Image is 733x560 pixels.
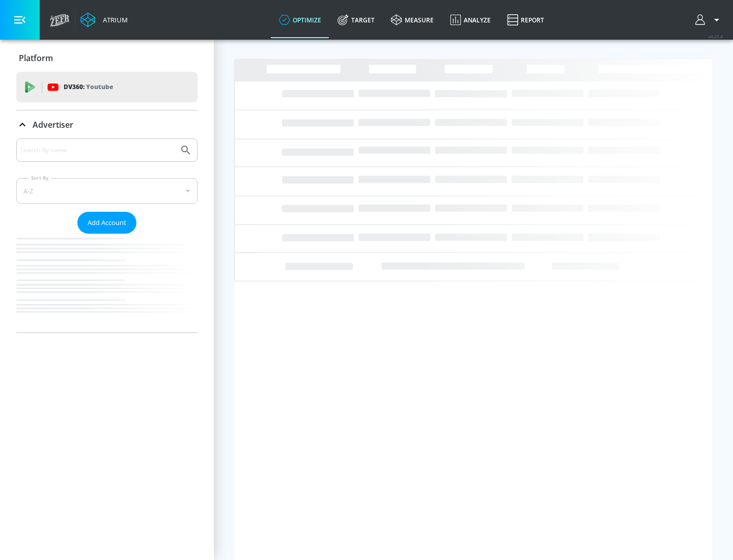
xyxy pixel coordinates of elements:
[709,34,723,39] span: v 4.25.4
[19,52,53,64] p: Platform
[16,72,198,102] div: DV360: Youtube
[64,81,113,93] p: DV360:
[20,144,175,157] input: Search by name
[16,138,198,332] div: Advertiser
[16,110,198,139] div: Advertiser
[80,12,128,27] a: Atrium
[499,2,552,38] a: Report
[442,2,499,38] a: Analyze
[271,2,329,38] a: optimize
[16,234,198,332] nav: list of Advertiser
[329,2,383,38] a: Target
[99,15,128,24] div: Atrium
[16,178,198,204] div: A-Z
[86,81,113,92] p: Youtube
[33,119,73,130] p: Advertiser
[88,217,126,229] span: Add Account
[16,44,198,72] div: Platform
[77,212,136,234] button: Add Account
[383,2,442,38] a: measure
[29,175,51,181] label: Sort By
